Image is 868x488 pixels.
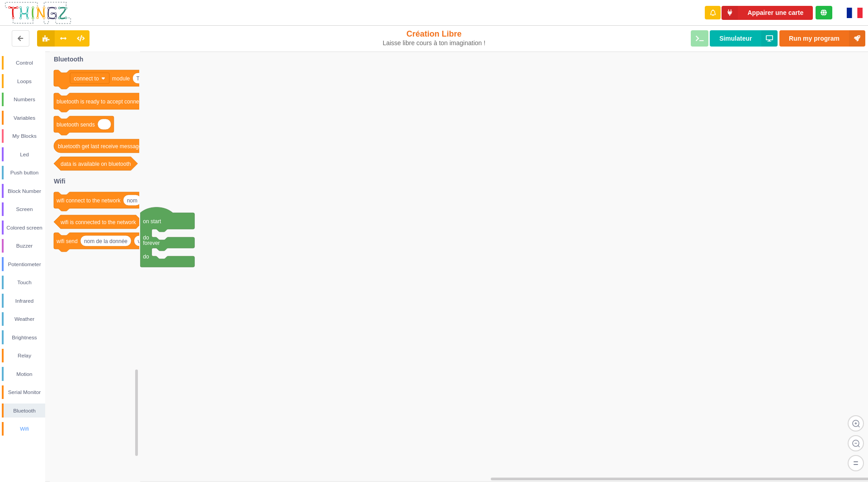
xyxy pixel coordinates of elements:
div: Numbers [4,95,45,104]
text: forever [143,240,160,246]
div: Buzzer [4,241,45,250]
div: Block Number [4,187,45,196]
text: nom [127,197,137,204]
div: Motion [4,370,45,379]
div: Loops [4,77,45,86]
div: Brightness [4,333,45,342]
text: module [112,75,130,82]
text: nom de la donnée [84,238,127,244]
div: Variables [4,113,45,122]
div: Screen [4,205,45,214]
text: connect to [74,75,99,82]
text: data is available on bluetooth [61,161,131,167]
div: Touch [4,278,45,287]
text: Bluetooth [54,56,83,63]
text: do [143,235,149,241]
div: Wifi [4,424,45,433]
button: Appairer une carte [722,6,813,20]
div: Push button [4,168,45,177]
div: Infrared [4,296,45,305]
div: Bluetooth [4,406,45,415]
div: Laisse libre cours à ton imagination ! [359,39,510,47]
text: wifi send [56,238,78,244]
button: Run my program [779,30,865,47]
div: Relay [4,351,45,360]
div: Colored screen [4,223,45,232]
div: Serial Monitor [4,388,45,397]
text: wifi is connected to the network [60,219,137,225]
div: Tu es connecté au serveur de création de Thingz [816,6,832,19]
div: Led [4,150,45,159]
div: Potentiometer [4,260,45,269]
text: on start [143,218,161,225]
div: Control [4,58,45,67]
text: Wifi [54,178,66,185]
text: bluetooth sends [57,122,95,128]
img: thingz_logo.png [4,1,72,25]
img: fr.png [847,8,863,18]
div: Création Libre [359,29,510,47]
text: do [143,253,149,260]
text: wifi connect to the network [56,197,121,204]
text: bluetooth get last receive message [58,143,142,150]
div: Weather [4,314,45,324]
button: Simulateur [710,30,778,47]
div: My Blocks [4,131,45,141]
text: bluetooth is ready to accept connection as module [57,99,177,105]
